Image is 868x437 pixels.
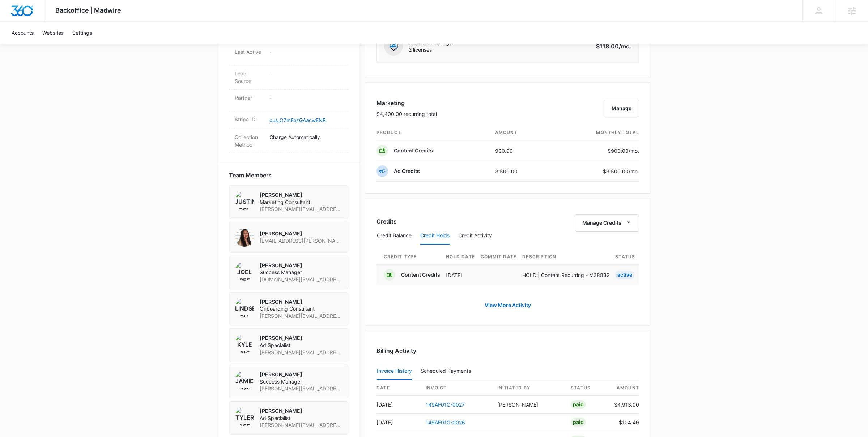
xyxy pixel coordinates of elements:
span: Marketing Consultant [260,199,342,206]
p: - [269,94,342,101]
td: [DATE] [376,414,420,431]
h3: Marketing [376,99,437,107]
a: 149AF01C-0026 [426,419,465,425]
div: Last Active- [229,44,348,65]
p: [PERSON_NAME] [260,298,342,306]
p: Content Credits [394,147,433,154]
th: Initiated By [492,380,565,396]
p: - [269,48,342,56]
span: [PERSON_NAME][EMAIL_ADDRESS][DOMAIN_NAME] [260,205,342,213]
img: Jamie Dagg [235,371,254,390]
a: Settings [68,22,96,44]
td: $104.40 [608,414,639,431]
p: [PERSON_NAME] [260,407,342,415]
span: Ad Specialist [260,342,342,349]
a: View More Activity [477,297,538,314]
p: $900.00 [605,147,639,155]
p: $4,400.00 recurring total [376,110,437,118]
td: 3,500.00 [489,161,551,182]
span: Description [522,254,609,260]
p: [DATE] [446,271,475,279]
dt: Partner [235,94,264,101]
th: invoice [420,380,492,396]
th: amount [489,125,551,140]
span: /mo. [629,148,639,154]
span: [EMAIL_ADDRESS][PERSON_NAME][DOMAIN_NAME] [260,237,342,245]
div: Stripe IDcus_O7mFozGAacwENR [229,111,348,129]
div: Partner- [229,90,348,111]
span: Commit Date [481,254,516,260]
p: [PERSON_NAME] [260,230,342,237]
p: [PERSON_NAME] [260,191,342,199]
img: Lindsey Collett [235,298,254,317]
span: Success Manager [260,269,342,276]
p: - [269,70,342,77]
dt: Last Active [235,48,264,56]
button: Credit Activity [458,227,492,245]
span: Team Members [229,171,272,179]
dt: Stripe ID [235,116,264,123]
span: Hold Date [446,254,475,260]
img: Justin Zochniak [235,191,254,210]
span: [PERSON_NAME][EMAIL_ADDRESS][PERSON_NAME][DOMAIN_NAME] [260,385,342,392]
span: Credit Type [384,254,440,260]
dt: Lead Source [235,70,264,85]
img: Tyler Rasdon [235,407,254,426]
button: Invoice History [377,363,412,380]
p: [PERSON_NAME] [260,334,342,342]
td: 900.00 [489,140,551,161]
span: Success Manager [260,378,342,385]
img: Audriana Talamantes [235,228,254,247]
span: [PERSON_NAME][EMAIL_ADDRESS][PERSON_NAME][DOMAIN_NAME] [260,312,342,320]
img: Joel Green [235,262,254,281]
p: Charge Automatically [269,133,342,141]
div: Lead Source- [229,65,348,90]
span: [PERSON_NAME][EMAIL_ADDRESS][PERSON_NAME][DOMAIN_NAME] [260,421,342,429]
h3: Credits [376,217,397,226]
div: Paid [571,418,586,427]
div: Collection MethodCharge Automatically [229,129,348,153]
p: [PERSON_NAME] [260,262,342,269]
td: [PERSON_NAME] [492,396,565,414]
span: Backoffice | Madwire [55,7,121,14]
span: [PERSON_NAME][EMAIL_ADDRESS][PERSON_NAME][DOMAIN_NAME] [260,349,342,356]
th: status [565,380,608,396]
p: HOLD | Content Recurring - M38832 [522,271,609,279]
span: Status [615,254,635,260]
a: Websites [38,22,68,44]
span: 2 licenses [409,46,452,53]
th: amount [608,380,639,396]
p: Content Credits [401,271,440,278]
h3: Billing Activity [376,346,639,355]
div: Scheduled Payments [421,368,474,373]
button: Manage [604,100,639,117]
th: monthly total [551,125,639,140]
span: [DOMAIN_NAME][EMAIL_ADDRESS][DOMAIN_NAME] [260,276,342,283]
span: Ad Specialist [260,415,342,422]
td: [DATE] [376,396,420,414]
div: Paid [571,400,586,409]
p: $3,500.00 [603,168,639,175]
a: 149AF01C-0027 [426,402,465,408]
p: Ad Credits [394,168,420,175]
button: Manage Credits [575,214,639,232]
img: Kyle Davis [235,334,254,353]
th: date [376,380,420,396]
button: Credit Balance [377,227,412,245]
p: $118.00 [596,42,631,51]
button: Credit Holds [420,227,450,245]
span: Onboarding Consultant [260,305,342,312]
td: $4,913.00 [608,396,639,414]
div: Active [615,271,634,279]
span: /mo. [619,43,631,50]
p: [PERSON_NAME] [260,371,342,378]
dt: Collection Method [235,133,264,148]
th: product [376,125,489,140]
span: /mo. [629,168,639,174]
a: Accounts [7,22,38,44]
a: cus_O7mFozGAacwENR [269,117,326,123]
